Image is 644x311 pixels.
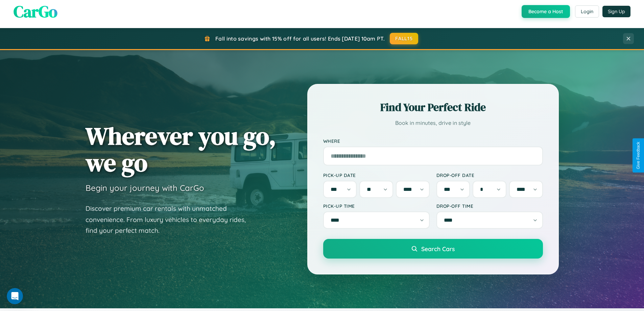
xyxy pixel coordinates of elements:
label: Pick-up Date [323,172,430,178]
button: Become a Host [522,5,570,18]
button: Search Cars [323,239,543,259]
button: FALL15 [390,33,418,44]
h2: Find Your Perfect Ride [323,100,543,115]
label: Where [323,138,543,144]
h3: Begin your journey with CarGo [86,183,204,193]
span: Search Cars [421,245,455,252]
iframe: Intercom live chat [7,288,23,304]
div: Give Feedback [636,142,641,169]
button: Login [575,5,599,18]
p: Book in minutes, drive in style [323,118,543,128]
p: Discover premium car rentals with unmatched convenience. From luxury vehicles to everyday rides, ... [86,203,255,236]
label: Drop-off Time [436,203,543,209]
label: Drop-off Date [436,172,543,178]
span: CarGo [14,0,57,23]
label: Pick-up Time [323,203,430,209]
span: Fall into savings with 15% off for all users! Ends [DATE] 10am PT. [215,35,385,42]
button: Sign Up [602,6,630,17]
h1: Wherever you go, we go [86,123,276,176]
